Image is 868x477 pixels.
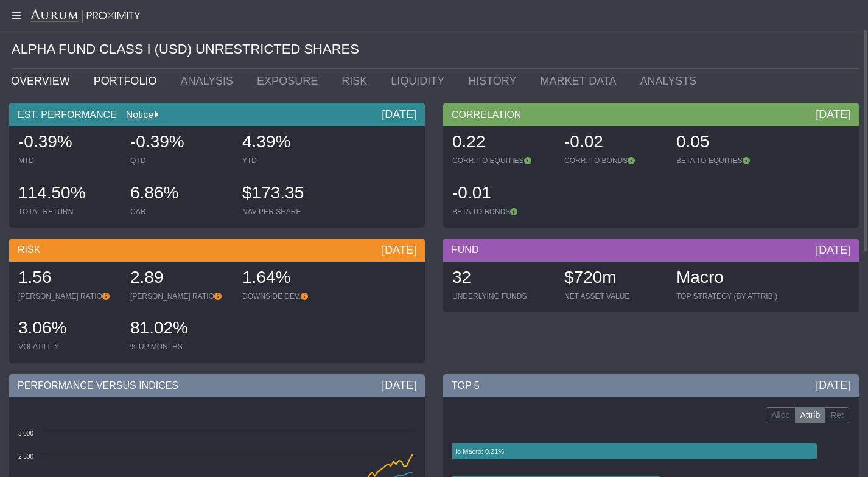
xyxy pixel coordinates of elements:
div: NAV PER SHARE [242,207,342,217]
div: TOP 5 [443,374,859,397]
div: NET ASSET VALUE [564,291,664,301]
a: RISK [332,69,382,93]
div: BETA TO EQUITIES [676,156,776,165]
div: BETA TO BONDS [452,207,552,217]
div: [DATE] [816,378,850,392]
div: [PERSON_NAME] RATIO [18,291,118,301]
div: YTD [242,156,342,165]
div: CORR. TO BONDS [564,156,664,165]
div: [DATE] [382,107,416,122]
a: OVERVIEW [2,69,85,93]
span: 0.22 [452,132,486,151]
div: Macro [676,266,777,291]
a: EXPOSURE [248,69,332,93]
div: FUND [443,238,859,262]
div: TOTAL RETURN [18,207,118,217]
img: Aurum-Proximity%20white.svg [30,9,140,24]
div: [DATE] [382,378,416,392]
a: Notice [117,110,153,120]
div: 32 [452,266,552,291]
div: PERFORMANCE VERSUS INDICES [9,374,425,397]
div: $173.35 [242,181,342,207]
div: 6.86% [130,181,230,207]
div: EST. PERFORMANCE [9,103,425,126]
div: [DATE] [382,243,416,257]
div: TOP STRATEGY (BY ATTRIB.) [676,291,777,301]
div: MTD [18,156,118,165]
div: RISK [9,238,425,262]
div: [PERSON_NAME] RATIO [130,291,230,301]
div: 1.56 [18,266,118,291]
div: [DATE] [816,107,850,122]
a: LIQUIDITY [382,69,459,93]
div: $720m [564,266,664,291]
div: % UP MONTHS [130,342,230,352]
a: PORTFOLIO [85,69,172,93]
div: DOWNSIDE DEV. [242,291,342,301]
div: -0.02 [564,130,664,156]
span: -0.39% [130,132,184,151]
div: 0.05 [676,130,776,156]
label: Alloc [766,407,795,424]
div: QTD [130,156,230,165]
div: 3.06% [18,316,118,342]
div: VOLATILITY [18,342,118,352]
label: Attrib [795,407,826,424]
div: -0.01 [452,181,552,207]
div: CORR. TO EQUITIES [452,156,552,165]
div: CAR [130,207,230,217]
div: UNDERLYING FUNDS [452,291,552,301]
text: 2 500 [18,453,33,460]
div: ALPHA FUND CLASS I (USD) UNRESTRICTED SHARES [12,30,859,69]
text: 3 000 [18,430,33,437]
span: -0.39% [18,132,72,151]
div: CORRELATION [443,103,859,126]
text: Io Macro: 0.21% [455,448,504,455]
a: HISTORY [459,69,531,93]
div: 4.39% [242,130,342,156]
div: 114.50% [18,181,118,207]
div: [DATE] [816,243,850,257]
label: Ret [825,407,849,424]
a: MARKET DATA [531,69,631,93]
a: ANALYSTS [631,69,712,93]
div: 2.89 [130,266,230,291]
div: 1.64% [242,266,342,291]
div: Notice [117,108,158,122]
div: 81.02% [130,316,230,342]
a: ANALYSIS [171,69,248,93]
